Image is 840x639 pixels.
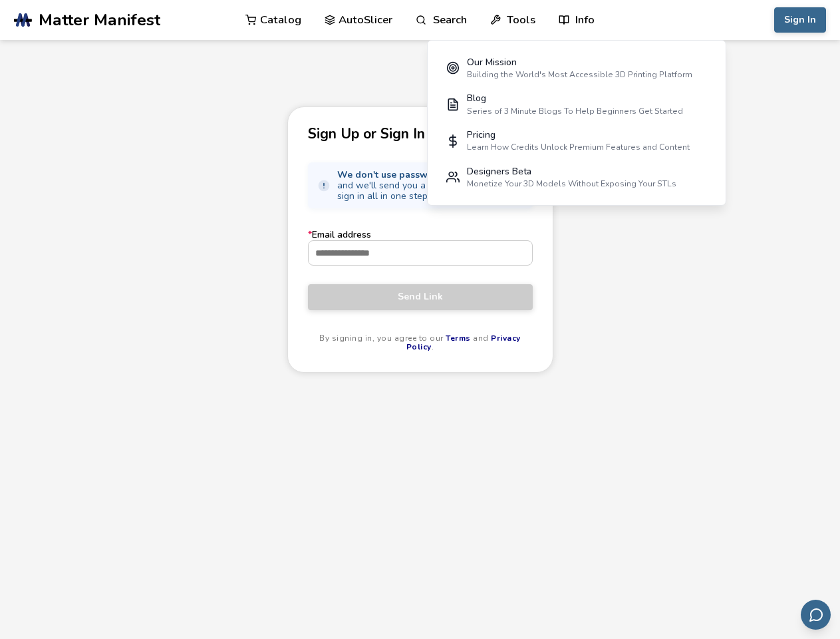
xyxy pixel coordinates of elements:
a: Our MissionBuilding the World's Most Accessible 3D Printing Platform [437,50,716,87]
a: PricingLearn How Credits Unlock Premium Features and Content [437,122,716,159]
strong: We don't use passwords! [337,168,450,181]
div: Learn How Credits Unlock Premium Features and Content [467,142,690,152]
div: Building the World's Most Accessible 3D Printing Platform [467,70,692,79]
button: Send feedback via email [801,600,831,630]
div: Series of 3 Minute Blogs To Help Beginners Get Started [467,106,683,116]
div: Our Mission [467,57,692,68]
label: Email address [308,230,533,266]
a: Privacy Policy [406,333,521,353]
button: Sign In [774,7,826,33]
div: Pricing [467,130,690,140]
div: Monetize Your 3D Models Without Exposing Your STLs [467,179,676,188]
p: Sign Up or Sign In [308,127,533,141]
a: Designers BetaMonetize Your 3D Models Without Exposing Your STLs [437,159,716,196]
a: Terms [446,333,471,343]
div: Blog [467,93,683,104]
p: By signing in, you agree to our and . [308,334,533,353]
a: BlogSeries of 3 Minute Blogs To Help Beginners Get Started [437,87,716,123]
span: Enter your email and we'll send you a secure link. Sign up or sign in all in one step. [337,170,523,202]
button: Send Link [308,284,533,310]
input: *Email address [309,241,532,265]
span: Send Link [318,292,523,302]
div: Designers Beta [467,166,676,177]
span: Matter Manifest [39,11,160,29]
